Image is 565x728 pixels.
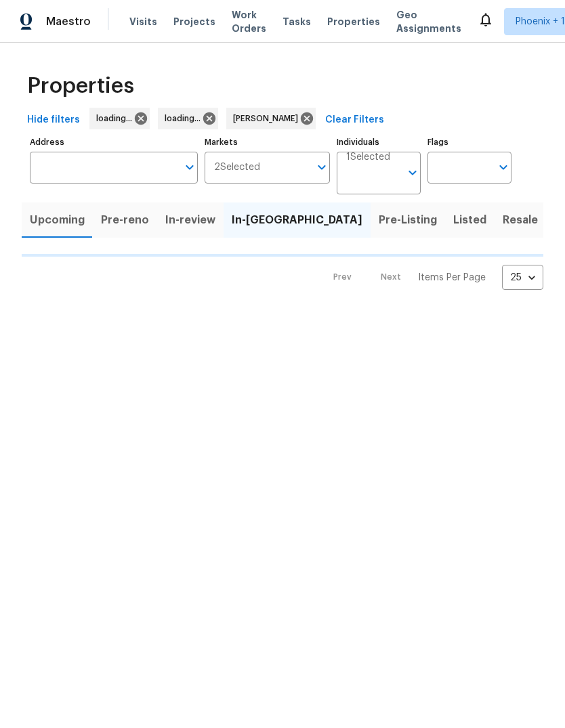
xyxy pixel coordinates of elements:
span: Listed [453,211,486,230]
span: [PERSON_NAME] [233,112,304,125]
div: [PERSON_NAME] [226,108,316,129]
nav: Pagination Navigation [320,265,543,290]
button: Open [180,158,199,177]
label: Flags [427,138,511,146]
span: Hide filters [27,112,80,129]
span: In-[GEOGRAPHIC_DATA] [232,211,362,230]
span: Work Orders [232,8,266,35]
button: Open [403,163,422,182]
button: Open [494,158,513,177]
label: Individuals [337,138,421,146]
span: loading... [96,112,138,125]
span: Properties [327,15,380,28]
p: Items Per Page [418,271,486,284]
span: 1 Selected [346,152,390,163]
span: Properties [27,79,134,93]
button: Hide filters [22,108,85,133]
span: 2 Selected [214,162,260,173]
span: Upcoming [30,211,85,230]
span: In-review [165,211,215,230]
div: loading... [158,108,218,129]
button: Clear Filters [320,108,390,133]
span: Maestro [46,15,91,28]
span: Clear Filters [325,112,384,129]
span: Pre-Listing [379,211,437,230]
span: loading... [165,112,206,125]
button: Open [312,158,331,177]
span: Resale [503,211,538,230]
span: Pre-reno [101,211,149,230]
div: loading... [89,108,150,129]
label: Address [30,138,198,146]
label: Markets [205,138,331,146]
span: Projects [173,15,215,28]
div: 25 [502,260,543,295]
span: Phoenix + 1 [516,15,565,28]
span: Geo Assignments [396,8,461,35]
span: Tasks [282,17,311,26]
span: Visits [129,15,157,28]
